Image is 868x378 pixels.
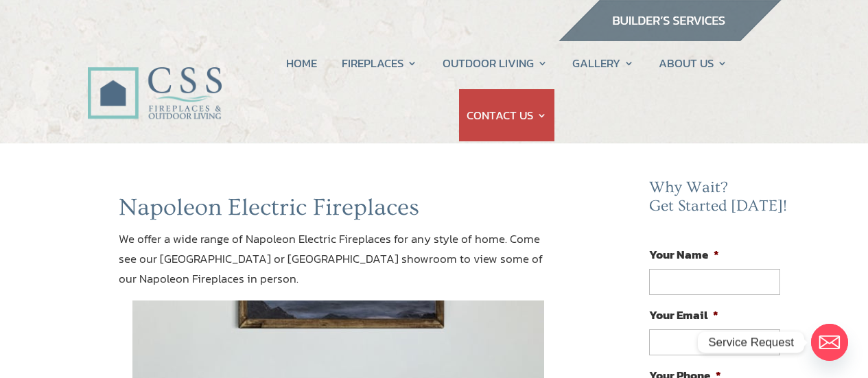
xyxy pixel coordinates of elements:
a: Email [811,324,848,361]
p: We offer a wide range of Napoleon Electric Fireplaces for any style of home. Come see our [GEOGRA... [119,229,559,300]
a: ABOUT US [659,37,727,89]
a: GALLERY [572,37,634,89]
a: builder services construction supply [558,28,782,46]
a: FIREPLACES [342,37,417,89]
h1: Napoleon Electric Fireplaces [119,193,559,229]
img: CSS Fireplaces & Outdoor Living (Formerly Construction Solutions & Supply)- Jacksonville Ormond B... [87,30,222,126]
a: CONTACT US [467,89,547,141]
h2: Why Wait? Get Started [DATE]! [649,178,790,223]
label: Your Name [649,247,719,262]
a: HOME [286,37,317,89]
label: Your Email [649,307,718,322]
a: OUTDOOR LIVING [443,37,548,89]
